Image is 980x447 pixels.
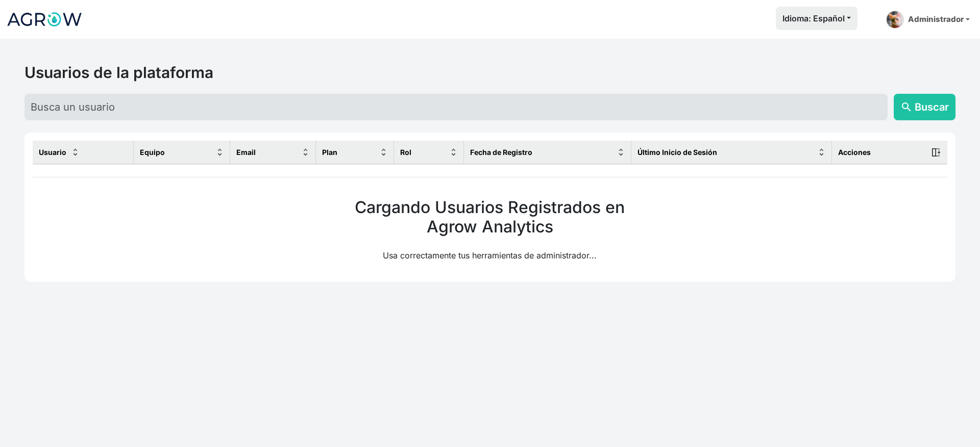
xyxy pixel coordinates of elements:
p: Usa correctamente tus herramientas de administrador... [341,249,638,261]
img: admin-picture [886,11,904,29]
span: Fecha de Registro [470,147,532,157]
h2: Cargando Usuarios Registrados en Agrow Analytics [341,198,638,237]
button: searchBuscar [894,94,955,120]
a: Administrador [882,7,974,33]
img: sort [617,148,625,156]
img: sort [818,148,825,156]
img: action [931,147,941,157]
span: Equipo [140,147,165,157]
span: Acciones [838,147,871,157]
span: Email [236,147,256,157]
span: search [900,101,913,113]
span: Último Inicio de Sesión [638,147,717,157]
span: Usuario [39,147,66,157]
img: Logo [6,7,83,32]
img: sort [450,148,457,156]
h2: Usuarios de la plataforma [24,63,955,82]
img: sort [71,148,79,156]
img: sort [302,148,309,156]
span: Rol [400,147,411,157]
button: Idioma: Español [776,7,857,30]
span: Plan [322,147,337,157]
img: sort [216,148,224,156]
img: sort [380,148,387,156]
input: Busca un usuario [24,94,888,120]
span: Buscar [915,99,949,115]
